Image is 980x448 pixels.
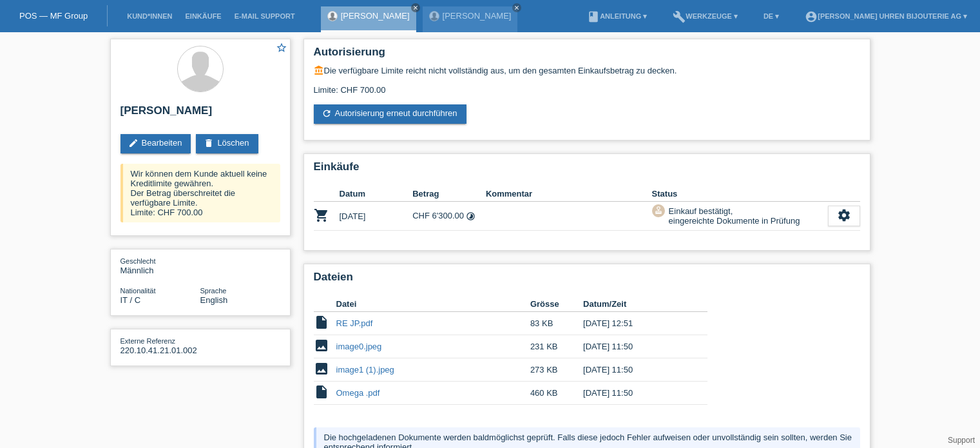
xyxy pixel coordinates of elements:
[798,12,974,20] a: account_circle[PERSON_NAME] Uhren Bijouterie AG ▾
[314,104,466,124] a: refreshAutorisierung erneut durchführen
[336,318,373,328] a: RE JP.pdf
[120,257,156,265] span: Geschlecht
[178,12,227,20] a: Einkäufe
[412,186,486,202] th: Betrag
[200,287,227,295] span: Sprache
[336,297,530,312] th: Datei
[228,12,302,20] a: E-Mail Support
[530,312,583,335] td: 83 KB
[412,202,486,231] td: CHF 6'300.00
[314,65,860,75] div: Die verfügbare Limite reicht nicht vollständig aus, um den gesamten Einkaufsbetrag zu decken.
[530,382,583,405] td: 460 KB
[512,3,521,12] a: close
[665,204,800,228] div: Einkauf bestätigt, eingereichte Dokumente in Prüfung
[581,12,653,20] a: bookAnleitung ▾
[120,12,178,20] a: Kund*innen
[837,208,851,222] i: settings
[120,164,280,222] div: Wir können dem Kunde aktuell keine Kreditlimite gewähren. Der Betrag überschreitet die verfügbare...
[200,295,228,305] span: English
[314,46,860,65] h2: Autorisierung
[583,312,689,335] td: [DATE] 12:51
[514,5,520,11] i: close
[120,337,176,345] span: Externe Referenz
[587,10,600,23] i: book
[948,436,975,445] a: Support
[314,65,324,75] i: account_balance
[314,315,329,330] i: insert_drive_file
[276,42,287,54] i: star_border
[120,104,280,124] h2: [PERSON_NAME]
[757,12,785,20] a: DE ▾
[314,271,860,290] h2: Dateien
[314,338,329,353] i: image
[412,5,419,11] i: close
[336,388,380,398] a: Omega .pdf
[276,42,287,55] a: star_border
[486,186,652,202] th: Kommentar
[314,161,860,180] h2: Einkäufe
[411,3,420,12] a: close
[583,358,689,382] td: [DATE] 11:50
[530,335,583,358] td: 231 KB
[530,358,583,382] td: 273 KB
[340,202,413,231] td: [DATE]
[466,211,476,221] i: Fixe Raten (24 Raten)
[314,208,329,223] i: POSP00027229
[196,134,258,153] a: deleteLöschen
[805,10,818,23] i: account_circle
[583,297,689,312] th: Datum/Zeit
[120,287,156,295] span: Nationalität
[652,186,828,202] th: Status
[314,384,329,400] i: insert_drive_file
[530,297,583,312] th: Grösse
[583,382,689,405] td: [DATE] 11:50
[322,108,332,119] i: refresh
[120,256,200,275] div: Männlich
[443,11,512,21] a: [PERSON_NAME]
[120,295,141,305] span: Italien / C / 19.01.1998
[120,134,191,153] a: editBearbeiten
[314,75,860,95] div: Limite: CHF 700.00
[583,335,689,358] td: [DATE] 11:50
[336,342,382,351] a: image0.jpeg
[340,186,413,202] th: Datum
[19,11,88,21] a: POS — MF Group
[666,12,744,20] a: buildWerkzeuge ▾
[120,336,200,355] div: 220.10.41.21.01.002
[204,138,214,148] i: delete
[128,138,139,148] i: edit
[673,10,686,23] i: build
[336,365,394,375] a: image1 (1).jpeg
[654,206,663,215] i: approval
[341,11,410,21] a: [PERSON_NAME]
[314,361,329,376] i: image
